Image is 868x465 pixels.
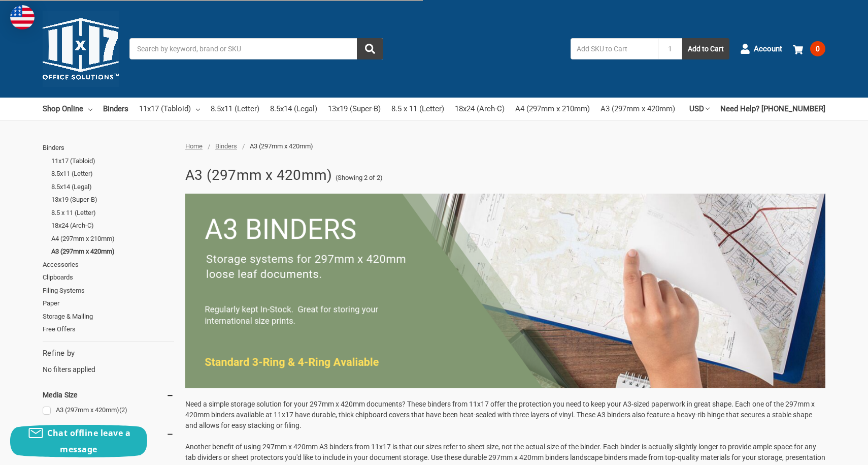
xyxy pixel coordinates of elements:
button: Add to Cart [682,38,729,59]
img: duty and tax information for United States [10,5,35,29]
a: 18x24 (Arch-C) [51,219,174,232]
a: Clipboards [43,271,174,284]
h5: Media Size [43,389,174,401]
img: 11x17.com [43,11,119,87]
a: A4 (297mm x 210mm) [51,232,174,245]
a: 11x17 (Tabloid) [51,154,174,168]
a: A3 (297mm x 420mm) [43,404,174,417]
a: 13x19 (Super-B) [51,193,174,206]
a: Free Offers [43,323,174,336]
span: (2) [119,406,127,414]
a: USD [689,98,710,120]
a: 8.5x14 (Legal) [270,98,317,120]
h5: Refine by [43,348,174,359]
span: Account [754,43,782,55]
button: Chat offline leave a message [10,425,147,457]
a: Shop Online [43,98,92,120]
h1: A3 (297mm x 420mm) [185,162,332,189]
img: 8.png [185,194,825,388]
a: A3 (297mm x 420mm) [51,245,174,258]
a: A4 (297mm x 210mm) [515,98,590,120]
span: (Showing 2 of 2) [336,173,383,183]
a: Paper [43,297,174,310]
span: A3 (297mm x 420mm) [250,142,313,150]
a: A3 (297mm x 420mm) [600,98,675,120]
a: 11x17 (Tabloid) [139,98,200,120]
a: 8.5x14 (Legal) [51,180,174,194]
a: 8.5x11 (Letter) [51,167,174,180]
a: Binders [43,141,174,154]
a: 8.5x11 (Letter) [211,98,259,120]
a: Filing Systems [43,284,174,297]
a: 13x19 (Super-B) [328,98,381,120]
input: Search by keyword, brand or SKU [129,38,383,59]
a: Binders [103,98,128,120]
a: Accessories [43,258,174,271]
span: Need a simple storage solution for your 297mm x 420mm documents? These binders from 11x17 offer t... [185,400,815,429]
span: Chat offline leave a message [47,427,130,455]
a: 8.5 x 11 (Letter) [51,206,174,220]
span: 0 [810,41,825,56]
a: 18x24 (Arch-C) [455,98,505,120]
a: Binders [215,142,237,150]
a: Need Help? [PHONE_NUMBER] [720,98,825,120]
a: Storage & Mailing [43,310,174,323]
input: Add SKU to Cart [571,38,658,59]
a: 8.5 x 11 (Letter) [391,98,444,120]
a: Home [185,142,203,150]
a: Account [740,36,782,62]
a: 0 [793,36,825,62]
div: No filters applied [43,348,174,375]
